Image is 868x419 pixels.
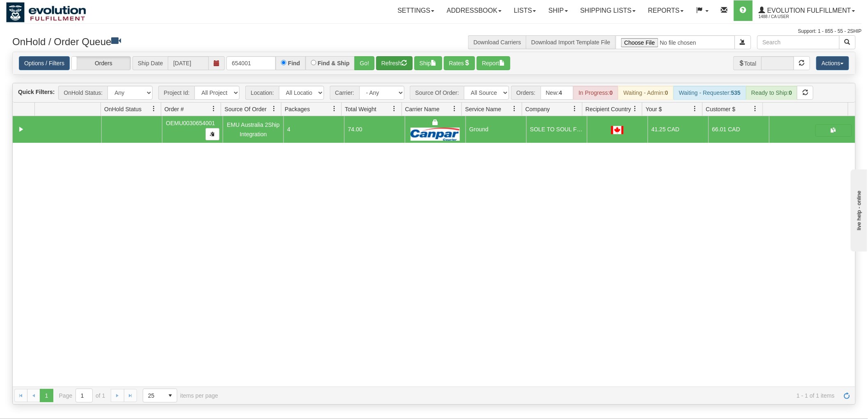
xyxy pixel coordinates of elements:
[526,116,587,143] td: SOLE TO SOUL FOOTWEAR
[245,86,279,100] span: Location:
[759,13,820,21] span: 1488 / CA User
[531,39,610,46] a: Download Import Template File
[376,56,413,70] button: Refresh
[665,89,668,96] strong: 0
[574,0,642,21] a: Shipping lists
[753,0,861,21] a: Evolution Fulfillment 1488 / CA User
[757,35,840,49] input: Search
[354,56,375,70] button: Go!
[573,86,618,100] div: In Progress:
[642,0,690,21] a: Reports
[285,105,310,113] span: Packages
[465,105,501,113] span: Service Name
[542,0,574,21] a: Ship
[6,7,76,13] div: live help - online
[414,56,442,70] button: Ship
[628,102,642,116] a: Recipient Country filter column settings
[327,102,341,116] a: Packages filter column settings
[559,89,562,96] strong: 4
[611,126,624,134] img: CA
[511,86,541,100] span: Orders:
[287,126,290,133] span: 4
[646,105,662,113] span: Your $
[405,105,440,113] span: Carrier Name
[230,392,835,399] span: 1 - 1 of 1 items
[18,88,55,96] label: Quick Filters:
[708,116,769,143] td: 66.01 CAD
[568,102,582,116] a: Company filter column settings
[58,86,107,100] span: OnHold Status:
[267,102,281,116] a: Source Of Order filter column settings
[789,89,792,96] strong: 0
[391,0,441,21] a: Settings
[508,0,542,21] a: Lists
[226,56,276,70] input: Order #
[749,102,763,116] a: Customer $ filter column settings
[16,124,26,135] a: Collapse
[132,56,168,70] span: Ship Date
[815,124,852,137] button: Shipping Documents
[12,35,428,47] h3: OnHold / Order Queue
[616,35,735,49] input: Import
[226,120,280,139] div: EMU Australia 2Ship Integration
[166,120,215,126] span: OEMU0030654001
[411,128,460,141] img: Canpar
[477,56,510,70] button: Report
[688,102,702,116] a: Your $ filter column settings
[104,105,142,113] span: OnHold Status
[466,116,526,143] td: Ground
[6,2,86,23] img: logo1488.jpg
[508,102,522,116] a: Service Name filter column settings
[76,389,92,402] input: Page 1
[839,35,856,49] button: Search
[441,0,508,21] a: Addressbook
[143,389,177,403] span: Page sizes drop down
[288,60,300,66] label: Find
[733,56,762,70] span: Total
[224,105,267,113] span: Source Of Order
[410,86,464,100] span: Source Of Order:
[40,389,53,402] span: Page 1
[816,56,849,70] button: Actions
[72,57,130,70] label: Orders
[731,89,740,96] strong: 535
[849,167,867,251] iframe: chat widget
[13,83,855,103] div: grid toolbar
[444,56,475,70] button: Rates
[143,389,218,403] span: items per page
[164,389,177,402] span: select
[59,389,105,403] span: Page of 1
[148,392,159,400] span: 25
[841,389,854,402] a: Refresh
[473,39,521,46] a: Download Carriers
[674,86,746,100] div: Waiting - Requester:
[206,128,219,140] button: Copy to clipboard
[158,86,194,100] span: Project Id:
[525,105,550,113] span: Company
[648,116,708,143] td: 41.25 CAD
[586,105,631,113] span: Recipient Country
[448,102,461,116] a: Carrier Name filter column settings
[207,102,221,116] a: Order # filter column settings
[19,56,70,70] a: Options / Filters
[610,89,613,96] strong: 0
[388,102,402,116] a: Total Weight filter column settings
[618,86,674,100] div: Waiting - Admin:
[746,86,798,100] div: Ready to Ship:
[330,86,359,100] span: Carrier:
[706,105,736,113] span: Customer $
[345,105,377,113] span: Total Weight
[318,60,350,66] label: Find & Ship
[541,86,573,100] div: New:
[765,7,851,14] span: Evolution Fulfillment
[6,28,862,35] div: Support: 1 - 855 - 55 - 2SHIP
[348,126,362,133] span: 74.00
[164,105,184,113] span: Order #
[147,102,161,116] a: OnHold Status filter column settings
